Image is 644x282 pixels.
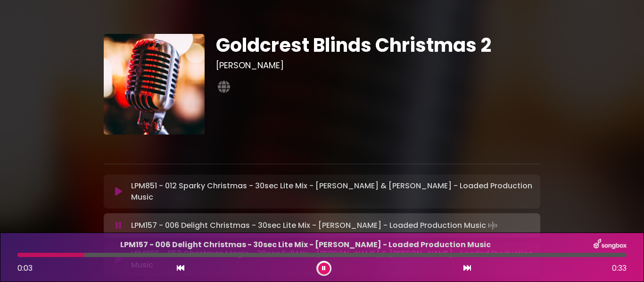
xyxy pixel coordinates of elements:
p: LPM157 - 006 Delight Christmas - 30sec Lite Mix - [PERSON_NAME] - Loaded Production Music [131,219,535,232]
img: waveform4.gif [486,219,499,232]
img: aM3QKArqTueG8dwo5ilj [104,34,205,135]
p: LPM851 - 012 Sparky Christmas - 30sec Lite Mix - [PERSON_NAME] & [PERSON_NAME] - Loaded Productio... [131,180,535,203]
img: songbox-logo-white.png [594,239,627,251]
p: LPM157 - 006 Delight Christmas - 30sec Lite Mix - [PERSON_NAME] - Loaded Production Music [17,239,594,250]
h3: [PERSON_NAME] [216,60,541,71]
span: 0:33 [612,263,627,274]
h1: Goldcrest Blinds Christmas 2 [216,34,541,56]
span: 0:03 [17,263,33,274]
